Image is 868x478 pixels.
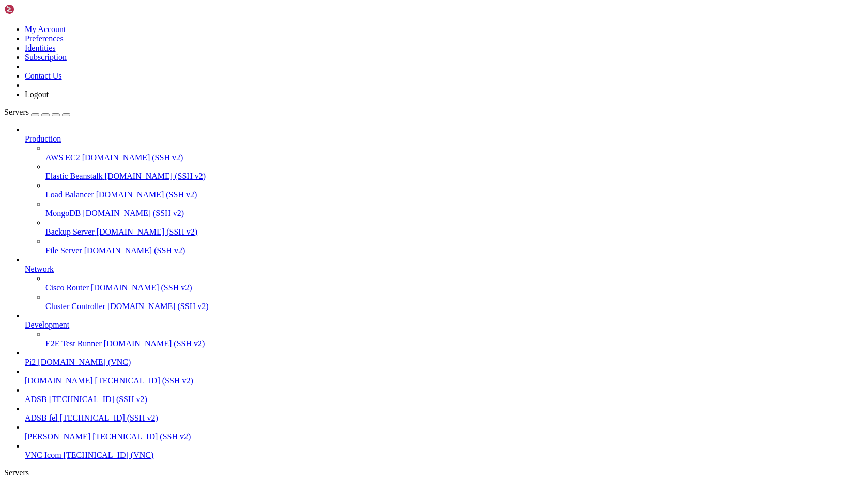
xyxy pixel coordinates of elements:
li: Backup Server [DOMAIN_NAME] (SSH v2) [45,218,864,237]
a: ADSB [TECHNICAL_ID] (SSH v2) [25,395,864,404]
li: Load Balancer [DOMAIN_NAME] (SSH v2) [45,181,864,199]
span: [DOMAIN_NAME] (SSH v2) [104,339,205,348]
a: Elastic Beanstalk [DOMAIN_NAME] (SSH v2) [45,172,864,181]
span: [TECHNICAL_ID] (SSH v2) [92,432,191,441]
a: Load Balancer [DOMAIN_NAME] (SSH v2) [45,190,864,199]
span: E2E Test Runner [45,339,102,348]
span: File Server [45,246,82,255]
span: Servers [4,107,29,116]
span: [TECHNICAL_ID] (SSH v2) [49,395,147,404]
span: ADSB [25,395,47,404]
a: Backup Server [DOMAIN_NAME] (SSH v2) [45,227,864,237]
a: [DOMAIN_NAME] [TECHNICAL_ID] (SSH v2) [25,376,864,386]
a: Subscription [25,53,67,61]
span: VNC Icom [25,451,61,459]
span: Elastic Beanstalk [45,172,103,180]
li: Pi2 [DOMAIN_NAME] (VNC) [25,348,864,367]
div: Servers [4,468,864,477]
li: Cluster Controller [DOMAIN_NAME] (SSH v2) [45,292,864,311]
li: E2E Test Runner [DOMAIN_NAME] (SSH v2) [45,330,864,348]
span: [TECHNICAL_ID] (VNC) [64,451,154,459]
a: Cisco Router [DOMAIN_NAME] (SSH v2) [45,283,864,292]
a: E2E Test Runner [DOMAIN_NAME] (SSH v2) [45,339,864,348]
span: AWS EC2 [45,153,80,162]
a: Production [25,134,864,144]
li: ADSB [TECHNICAL_ID] (SSH v2) [25,386,864,404]
a: Identities [25,43,56,52]
a: File Server [DOMAIN_NAME] (SSH v2) [45,246,864,255]
span: Backup Server [45,227,95,236]
a: MongoDB [DOMAIN_NAME] (SSH v2) [45,209,864,218]
img: Shellngn [4,4,64,14]
span: [DOMAIN_NAME] (SSH v2) [96,190,197,199]
li: [PERSON_NAME] [TECHNICAL_ID] (SSH v2) [25,423,864,441]
li: AWS EC2 [DOMAIN_NAME] (SSH v2) [45,144,864,162]
li: Development [25,311,864,348]
li: MongoDB [DOMAIN_NAME] (SSH v2) [45,199,864,218]
li: VNC Icom [TECHNICAL_ID] (VNC) [25,441,864,460]
span: [TECHNICAL_ID] (SSH v2) [60,413,158,422]
span: Cisco Router [45,283,89,292]
a: Contact Us [25,71,62,80]
a: Logout [25,90,49,99]
a: VNC Icom [TECHNICAL_ID] (VNC) [25,451,864,460]
li: Cisco Router [DOMAIN_NAME] (SSH v2) [45,274,864,292]
a: [PERSON_NAME] [TECHNICAL_ID] (SSH v2) [25,432,864,441]
a: ADSB fel [TECHNICAL_ID] (SSH v2) [25,413,864,423]
a: Network [25,265,864,274]
li: Elastic Beanstalk [DOMAIN_NAME] (SSH v2) [45,162,864,181]
span: [DOMAIN_NAME] (SSH v2) [83,209,184,218]
li: ADSB fel [TECHNICAL_ID] (SSH v2) [25,404,864,423]
span: Network [25,265,54,273]
a: Development [25,320,864,330]
a: Cluster Controller [DOMAIN_NAME] (SSH v2) [45,302,864,311]
span: Load Balancer [45,190,94,199]
li: Production [25,125,864,255]
a: Pi2 [DOMAIN_NAME] (VNC) [25,358,864,367]
a: My Account [25,25,66,34]
span: ADSB fel [25,413,58,422]
span: Pi2 [25,358,36,366]
span: [DOMAIN_NAME] (VNC) [38,358,131,366]
span: MongoDB [45,209,81,218]
span: [TECHNICAL_ID] (SSH v2) [95,376,193,385]
a: Preferences [25,34,64,43]
a: Servers [4,107,70,116]
span: [DOMAIN_NAME] (SSH v2) [82,153,183,162]
a: AWS EC2 [DOMAIN_NAME] (SSH v2) [45,153,864,162]
span: [DOMAIN_NAME] (SSH v2) [105,172,206,180]
span: Production [25,134,61,143]
li: [DOMAIN_NAME] [TECHNICAL_ID] (SSH v2) [25,367,864,386]
span: [DOMAIN_NAME] (SSH v2) [97,227,198,236]
li: File Server [DOMAIN_NAME] (SSH v2) [45,237,864,255]
span: [DOMAIN_NAME] [25,376,93,385]
span: [DOMAIN_NAME] (SSH v2) [84,246,185,255]
span: Cluster Controller [45,302,105,311]
span: [DOMAIN_NAME] (SSH v2) [107,302,209,311]
span: [PERSON_NAME] [25,432,90,441]
li: Network [25,255,864,311]
span: [DOMAIN_NAME] (SSH v2) [91,283,192,292]
span: Development [25,320,69,329]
